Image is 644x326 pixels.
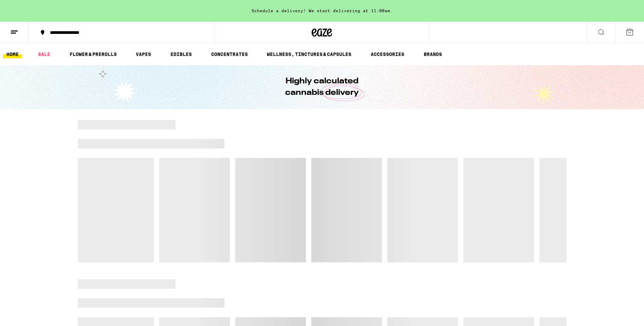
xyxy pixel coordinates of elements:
[263,50,355,58] a: WELLNESS, TINCTURES & CAPSULES
[3,50,22,58] a: HOME
[420,50,445,58] a: BRANDS
[266,76,378,99] h1: Highly calculated cannabis delivery
[35,50,54,58] a: SALE
[132,50,154,58] a: VAPES
[208,50,251,58] a: CONCENTRATES
[167,50,195,58] a: EDIBLES
[66,50,120,58] a: FLOWER & PREROLLS
[367,50,408,58] a: ACCESSORIES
